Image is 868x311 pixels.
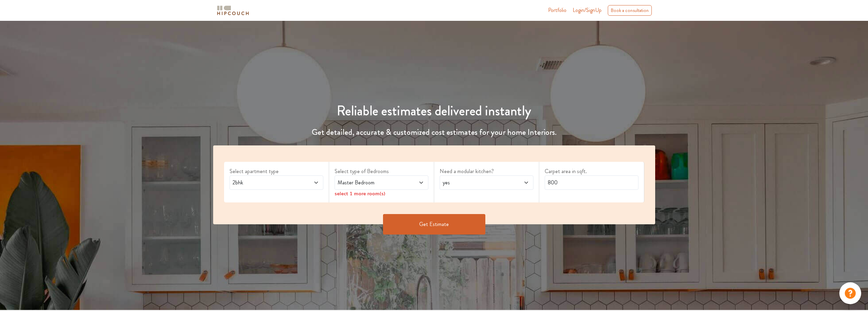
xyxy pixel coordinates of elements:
[231,179,297,187] span: 2bhk
[336,179,402,187] span: Master Bedroom
[335,190,428,197] div: select 1 more room(s)
[149,103,719,119] h1: Reliable estimates delivered instantly
[335,167,428,175] label: Select type of Bedrooms
[149,127,719,137] h4: Get detailed, accurate & customized cost estimates for your home Interiors.
[441,179,507,187] span: yes
[216,4,250,16] img: logo-horizontal.svg
[383,214,485,235] button: Get Estimate
[545,175,638,190] input: Enter area sqft
[548,6,567,14] a: Portfolio
[573,6,602,14] span: Login/SignUp
[608,5,652,16] div: Book a consultation
[230,167,323,175] label: Select apartment type
[440,167,533,175] label: Need a modular kitchen?
[216,3,250,18] span: logo-horizontal.svg
[545,167,638,175] label: Carpet area in sqft.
